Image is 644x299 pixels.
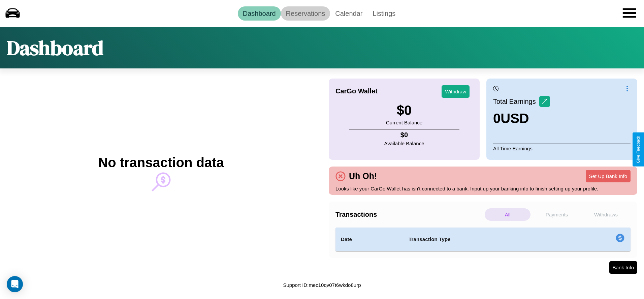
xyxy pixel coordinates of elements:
h4: Transactions [335,211,483,218]
button: Withdraw [442,85,470,98]
a: Reservations [281,6,330,21]
h3: 0 USD [493,111,550,126]
p: Total Earnings [493,95,539,108]
p: Looks like your CarGo Wallet has isn't connected to a bank. Input up your banking info to finish ... [335,184,631,193]
p: Withdraws [583,208,629,221]
p: Support ID: mec10qv07t6wkdo8urp [283,280,361,290]
div: Give Feedback [636,136,641,163]
h4: CarGo Wallet [335,87,378,95]
h4: Uh Oh! [346,171,380,181]
h4: Transaction Type [409,235,561,243]
table: simple table [335,228,631,251]
a: Dashboard [238,6,281,21]
p: Current Balance [386,118,422,127]
button: Bank Info [609,261,637,274]
h1: Dashboard [7,34,103,62]
a: Listings [367,6,400,21]
a: Calendar [330,6,367,21]
h3: $ 0 [386,103,422,118]
p: All Time Earnings [493,144,631,153]
h4: $ 0 [384,131,424,139]
h4: Date [341,235,398,243]
button: Set Up Bank Info [586,170,631,182]
p: Available Balance [384,139,424,148]
p: All [485,208,530,221]
div: Open Intercom Messenger [7,276,23,292]
h2: No transaction data [98,155,224,170]
p: Payments [534,208,580,221]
